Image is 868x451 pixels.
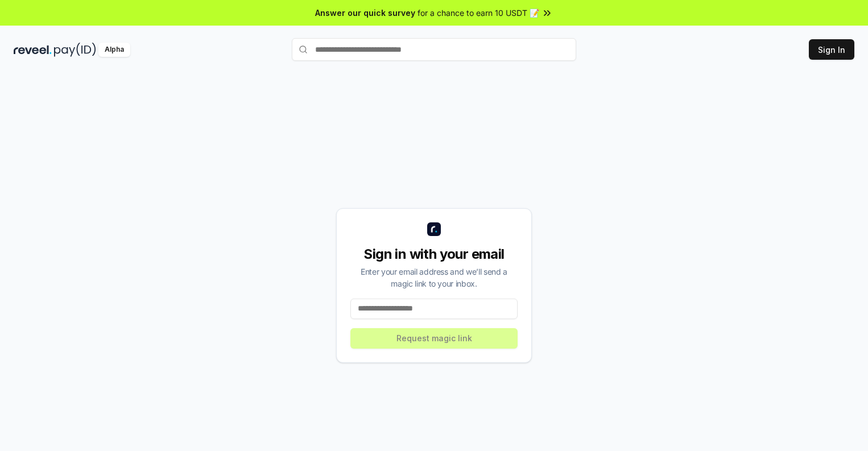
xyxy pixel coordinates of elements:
[315,7,415,19] span: Answer our quick survey
[350,266,518,289] div: Enter your email address and we’ll send a magic link to your inbox.
[14,43,52,57] img: reveel_dark
[54,43,96,57] img: pay_id
[98,43,130,57] div: Alpha
[350,245,518,263] div: Sign in with your email
[809,39,854,60] button: Sign In
[418,7,539,19] span: for a chance to earn 10 USDT 📝
[427,222,441,236] img: logo_small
